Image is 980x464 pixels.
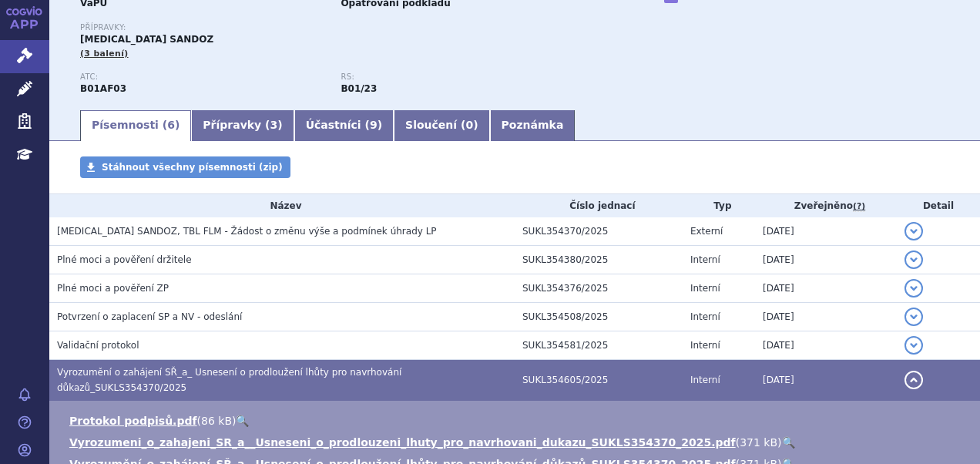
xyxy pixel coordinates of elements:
[755,360,897,401] td: [DATE]
[515,274,683,303] td: SUKL354376/2025
[69,413,965,429] li: ( )
[515,194,683,217] th: Číslo jednací
[782,436,795,449] a: 🔍
[515,303,683,331] td: SUKL354508/2025
[201,415,232,427] span: 86 kB
[57,226,437,237] span: EDOXABAN SANDOZ, TBL FLM - Žádost o změnu výše a podmínek úhrady LP
[755,303,897,331] td: [DATE]
[490,110,576,141] a: Poznámka
[57,283,169,294] span: Plné moci a pověření ZP
[515,217,683,246] td: SUKL354370/2025
[755,274,897,303] td: [DATE]
[69,436,736,449] a: Vyrozumeni_o_zahajeni_SR_a__Usneseni_o_prodlouzeni_lhuty_pro_navrhovani_dukazu_SUKLS354370_2025.pdf
[394,110,489,141] a: Sloučení (0)
[755,194,897,217] th: Zveřejněno
[904,336,923,355] button: detail
[80,156,290,178] a: Stáhnout všechny písemnosti (zip)
[80,49,129,59] span: (3 balení)
[904,308,923,326] button: detail
[57,254,192,265] span: Plné moci a pověření držitele
[57,311,242,322] span: Potvrzení o zaplacení SP a NV - odeslání
[270,119,278,131] span: 3
[853,201,865,212] abbr: (?)
[80,72,325,82] p: ATC:
[515,331,683,360] td: SUKL354581/2025
[294,110,394,141] a: Účastníci (9)
[341,72,586,82] p: RS:
[80,83,126,94] strong: EDOXABAN
[57,367,401,393] span: Vyrozumění o zahájení SŘ_a_ Usnesení o prodloužení lhůty pro navrhování důkazů_SUKLS354370/2025
[755,217,897,246] td: [DATE]
[57,340,139,351] span: Validační protokol
[690,340,720,351] span: Interní
[80,23,602,32] p: Přípravky:
[191,110,294,141] a: Přípravky (3)
[515,246,683,274] td: SUKL354380/2025
[236,415,249,427] a: 🔍
[49,194,515,217] th: Název
[740,436,777,449] span: 371 kB
[755,331,897,360] td: [DATE]
[904,250,923,269] button: detail
[904,222,923,240] button: detail
[755,246,897,274] td: [DATE]
[80,34,213,45] span: [MEDICAL_DATA] SANDOZ
[904,371,923,389] button: detail
[897,194,980,217] th: Detail
[69,435,965,450] li: ( )
[690,375,720,385] span: Interní
[690,226,723,237] span: Externí
[69,415,197,427] a: Protokol podpisů.pdf
[80,110,191,141] a: Písemnosti (6)
[690,254,720,265] span: Interní
[690,283,720,294] span: Interní
[102,162,283,173] span: Stáhnout všechny písemnosti (zip)
[690,311,720,322] span: Interní
[341,83,377,94] strong: gatrany a xabany vyšší síly
[515,360,683,401] td: SUKL354605/2025
[465,119,473,131] span: 0
[904,279,923,298] button: detail
[167,119,175,131] span: 6
[683,194,755,217] th: Typ
[370,119,378,131] span: 9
